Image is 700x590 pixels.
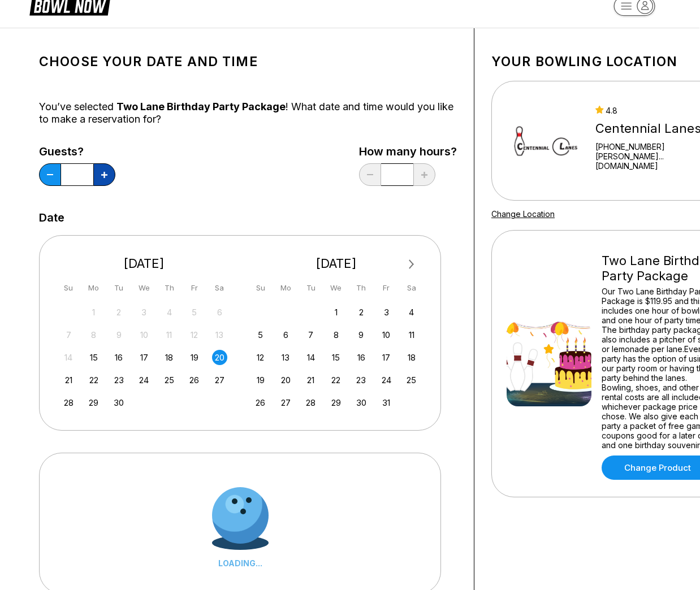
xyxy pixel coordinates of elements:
[187,350,202,365] div: Choose Friday, September 19th, 2025
[403,255,421,274] button: Next Month
[212,372,227,388] div: Choose Saturday, September 27th, 2025
[162,372,177,388] div: Choose Thursday, September 25th, 2025
[379,280,394,296] div: Fr
[404,372,419,388] div: Choose Saturday, October 25th, 2025
[353,280,369,296] div: Th
[359,145,457,158] label: How many hours?
[86,372,101,388] div: Choose Monday, September 22nd, 2025
[111,327,127,342] div: Not available Tuesday, September 9th, 2025
[353,305,369,320] div: Choose Thursday, October 2nd, 2025
[136,350,152,365] div: Choose Wednesday, September 17th, 2025
[61,280,76,296] div: Su
[253,350,268,365] div: Choose Sunday, October 12th, 2025
[253,372,268,388] div: Choose Sunday, October 19th, 2025
[39,145,115,158] label: Guests?
[329,280,344,296] div: We
[187,327,202,342] div: Not available Friday, September 12th, 2025
[329,350,344,365] div: Choose Wednesday, October 15th, 2025
[353,395,369,410] div: Choose Thursday, October 30th, 2025
[61,350,76,365] div: Not available Sunday, September 14th, 2025
[491,209,555,219] a: Change Location
[59,303,229,410] div: month 2025-09
[136,305,152,320] div: Not available Wednesday, September 3rd, 2025
[162,350,177,365] div: Choose Thursday, September 18th, 2025
[329,395,344,410] div: Choose Wednesday, October 29th, 2025
[111,280,127,296] div: Tu
[187,305,202,320] div: Not available Friday, September 5th, 2025
[86,280,101,296] div: Mo
[86,327,101,342] div: Not available Monday, September 8th, 2025
[404,305,419,320] div: Choose Saturday, October 4th, 2025
[303,280,318,296] div: Tu
[329,305,344,320] div: Choose Wednesday, October 1st, 2025
[39,54,457,70] h1: Choose your Date and time
[303,350,318,365] div: Choose Tuesday, October 14th, 2025
[303,327,318,342] div: Choose Tuesday, October 7th, 2025
[353,350,369,365] div: Choose Thursday, October 16th, 2025
[253,280,268,296] div: Su
[61,327,76,342] div: Not available Sunday, September 7th, 2025
[212,280,227,296] div: Sa
[249,256,424,271] div: [DATE]
[187,280,202,296] div: Fr
[162,305,177,320] div: Not available Thursday, September 4th, 2025
[404,280,419,296] div: Sa
[278,372,293,388] div: Choose Monday, October 20th, 2025
[303,372,318,388] div: Choose Tuesday, October 21st, 2025
[111,372,127,388] div: Choose Tuesday, September 23rd, 2025
[212,305,227,320] div: Not available Saturday, September 6th, 2025
[39,101,457,125] div: You’ve selected ! What date and time would you like to make a reservation for?
[507,98,585,183] img: Centennial Lanes
[253,395,268,410] div: Choose Sunday, October 26th, 2025
[39,211,64,224] label: Date
[86,350,101,365] div: Choose Monday, September 15th, 2025
[136,280,152,296] div: We
[86,395,101,410] div: Choose Monday, September 29th, 2025
[212,558,269,568] div: LOADING...
[379,327,394,342] div: Choose Friday, October 10th, 2025
[111,350,127,365] div: Choose Tuesday, September 16th, 2025
[187,372,202,388] div: Choose Friday, September 26th, 2025
[329,372,344,388] div: Choose Wednesday, October 22nd, 2025
[57,256,232,271] div: [DATE]
[253,327,268,342] div: Choose Sunday, October 5th, 2025
[303,395,318,410] div: Choose Tuesday, October 28th, 2025
[212,327,227,342] div: Not available Saturday, September 13th, 2025
[278,327,293,342] div: Choose Monday, October 6th, 2025
[116,101,286,112] span: Two Lane Birthday Party Package
[278,350,293,365] div: Choose Monday, October 13th, 2025
[61,395,76,410] div: Choose Sunday, September 28th, 2025
[404,327,419,342] div: Choose Saturday, October 11th, 2025
[507,322,591,406] img: Two Lane Birthday Party Package
[111,305,127,320] div: Not available Tuesday, September 2nd, 2025
[353,327,369,342] div: Choose Thursday, October 9th, 2025
[86,305,101,320] div: Not available Monday, September 1st, 2025
[278,395,293,410] div: Choose Monday, October 27th, 2025
[61,372,76,388] div: Choose Sunday, September 21st, 2025
[111,395,127,410] div: Choose Tuesday, September 30th, 2025
[278,280,293,296] div: Mo
[404,350,419,365] div: Choose Saturday, October 18th, 2025
[353,372,369,388] div: Choose Thursday, October 23rd, 2025
[136,327,152,342] div: Not available Wednesday, September 10th, 2025
[212,350,227,365] div: Choose Saturday, September 20th, 2025
[379,395,394,410] div: Choose Friday, October 31st, 2025
[379,372,394,388] div: Choose Friday, October 24th, 2025
[136,372,152,388] div: Choose Wednesday, September 24th, 2025
[252,303,421,410] div: month 2025-10
[379,305,394,320] div: Choose Friday, October 3rd, 2025
[329,327,344,342] div: Choose Wednesday, October 8th, 2025
[379,350,394,365] div: Choose Friday, October 17th, 2025
[162,327,177,342] div: Not available Thursday, September 11th, 2025
[162,280,177,296] div: Th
